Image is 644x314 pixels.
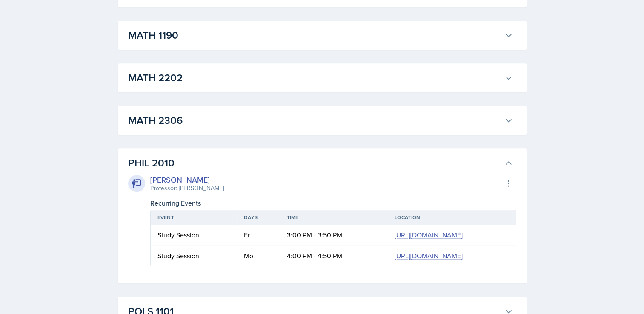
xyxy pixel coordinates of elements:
a: [URL][DOMAIN_NAME] [395,251,463,260]
div: Recurring Events [150,198,516,208]
td: Mo [237,245,280,266]
button: MATH 1190 [126,26,515,45]
h3: MATH 2306 [128,113,501,128]
div: [PERSON_NAME] [150,174,224,186]
h3: PHIL 2010 [128,155,501,171]
div: Study Session [157,230,230,240]
th: Event [151,210,237,225]
td: 4:00 PM - 4:50 PM [280,245,388,266]
h3: MATH 2202 [128,70,501,86]
th: Time [280,210,388,225]
th: Days [237,210,280,225]
button: PHIL 2010 [126,154,515,172]
div: Professor: [PERSON_NAME] [150,184,224,193]
td: 3:00 PM - 3:50 PM [280,225,388,245]
button: MATH 2202 [126,69,515,87]
th: Location [388,210,516,225]
td: Fr [237,225,280,245]
div: Study Session [157,251,230,261]
h3: MATH 1190 [128,28,501,43]
a: [URL][DOMAIN_NAME] [395,230,463,240]
button: MATH 2306 [126,111,515,130]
